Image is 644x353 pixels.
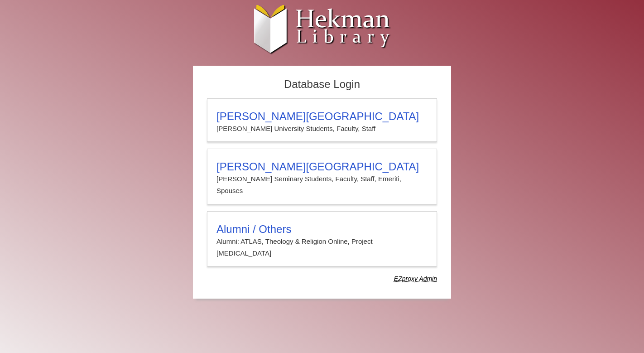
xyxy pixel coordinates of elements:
a: [PERSON_NAME][GEOGRAPHIC_DATA][PERSON_NAME] University Students, Faculty, Staff [207,98,437,142]
p: [PERSON_NAME] Seminary Students, Faculty, Staff, Emeriti, Spouses [216,173,428,197]
p: [PERSON_NAME] University Students, Faculty, Staff [216,123,428,135]
h3: [PERSON_NAME][GEOGRAPHIC_DATA] [216,110,428,123]
h3: Alumni / Others [216,223,428,236]
p: Alumni: ATLAS, Theology & Religion Online, Project [MEDICAL_DATA] [216,236,428,260]
dfn: Use Alumni login [394,275,437,282]
summary: Alumni / OthersAlumni: ATLAS, Theology & Religion Online, Project [MEDICAL_DATA] [216,223,428,260]
h2: Database Login [202,75,442,94]
a: [PERSON_NAME][GEOGRAPHIC_DATA][PERSON_NAME] Seminary Students, Faculty, Staff, Emeriti, Spouses [207,149,437,204]
h3: [PERSON_NAME][GEOGRAPHIC_DATA] [216,160,428,173]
